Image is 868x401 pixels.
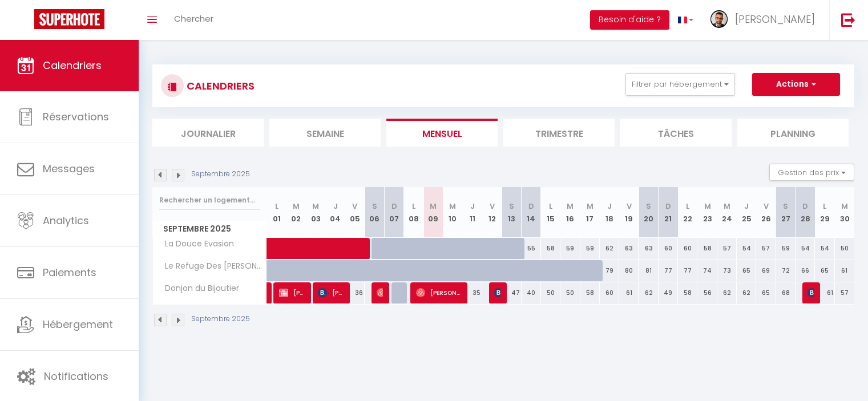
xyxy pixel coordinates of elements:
abbr: M [587,201,594,212]
th: 01 [267,187,286,238]
abbr: J [607,201,612,212]
div: 54 [815,238,834,259]
span: La Douce Evasion [155,238,237,250]
th: 30 [835,187,854,238]
div: 66 [796,260,815,281]
span: [PERSON_NAME] [279,282,305,303]
th: 14 [522,187,541,238]
div: 50 [541,282,560,303]
abbr: M [704,201,711,212]
abbr: J [333,201,338,212]
div: 62 [600,238,619,259]
span: Chercher [174,13,213,25]
th: 24 [717,187,737,238]
div: 59 [776,238,796,259]
th: 19 [619,187,639,238]
abbr: M [430,201,437,212]
div: 62 [737,282,756,303]
abbr: M [312,201,319,212]
div: 55 [522,238,541,259]
span: [PERSON_NAME] [416,282,461,303]
div: 58 [697,238,717,259]
div: 60 [659,238,678,259]
span: [PERSON_NAME] [PERSON_NAME] [808,282,814,303]
th: 22 [678,187,697,238]
span: Paiements [43,265,96,280]
th: 09 [423,187,443,238]
th: 18 [600,187,619,238]
li: Mensuel [386,119,498,147]
th: 27 [776,187,796,238]
div: 49 [659,282,678,303]
div: 74 [697,260,717,281]
span: [PERSON_NAME] [735,12,815,26]
span: [PERSON_NAME] [494,282,500,303]
span: Hébergement [43,317,113,331]
div: 40 [522,282,541,303]
li: Journalier [152,119,264,147]
th: 05 [345,187,365,238]
div: 61 [815,282,834,303]
th: 17 [580,187,600,238]
div: 59 [580,238,600,259]
div: 65 [737,260,756,281]
th: 13 [502,187,521,238]
abbr: V [627,201,632,212]
abbr: V [490,201,495,212]
abbr: D [665,201,671,212]
div: 58 [678,282,697,303]
th: 21 [659,187,678,238]
button: Gestion des prix [769,164,854,181]
div: 57 [835,282,854,303]
th: 28 [796,187,815,238]
th: 26 [756,187,776,238]
div: 73 [717,260,737,281]
span: [PERSON_NAME] [318,282,344,303]
div: 72 [776,260,796,281]
span: [PERSON_NAME] Couette [377,282,383,303]
abbr: J [470,201,475,212]
th: 06 [365,187,384,238]
div: 62 [717,282,737,303]
th: 04 [325,187,345,238]
div: 81 [639,260,658,281]
div: 59 [560,238,580,259]
th: 25 [737,187,756,238]
span: Réservations [43,110,109,124]
div: 60 [678,238,697,259]
li: Planning [737,119,849,147]
img: Super Booking [34,9,104,29]
th: 07 [384,187,403,238]
button: Besoin d'aide ? [590,10,669,30]
span: Septembre 2025 [153,221,267,237]
th: 02 [286,187,306,238]
div: 62 [639,282,658,303]
div: 50 [835,238,854,259]
abbr: M [449,201,456,212]
div: 79 [600,260,619,281]
li: Tâches [620,119,732,147]
div: 68 [776,282,796,303]
div: 60 [600,282,619,303]
abbr: S [783,201,788,212]
abbr: D [528,201,534,212]
div: 47 [502,282,521,303]
img: logout [841,13,855,27]
li: Trimestre [503,119,615,147]
th: 03 [306,187,325,238]
abbr: M [841,201,848,212]
div: 54 [737,238,756,259]
input: Rechercher un logement... [159,190,260,210]
div: 54 [796,238,815,259]
th: 10 [443,187,462,238]
div: 56 [697,282,717,303]
abbr: D [391,201,397,212]
abbr: L [549,201,552,212]
abbr: L [686,201,689,212]
div: 77 [659,260,678,281]
div: 36 [345,282,365,303]
abbr: S [372,201,377,212]
div: 61 [835,260,854,281]
span: Donjon du Bijoutier [155,282,242,295]
div: 69 [756,260,776,281]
